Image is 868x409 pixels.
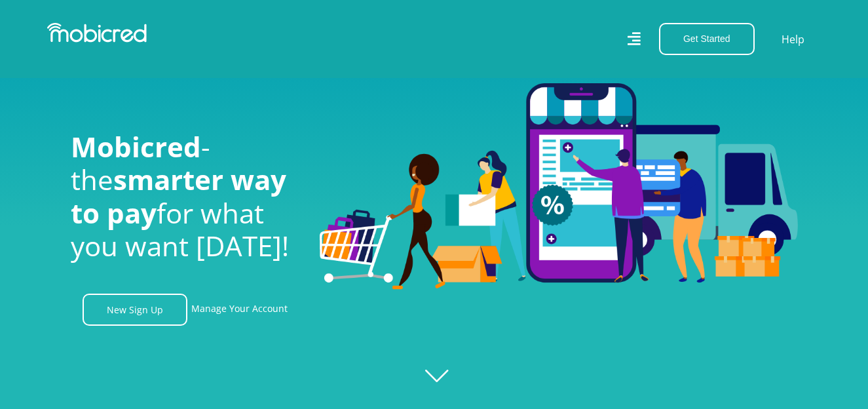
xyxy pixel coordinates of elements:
a: Help [781,31,805,48]
a: Manage Your Account [191,294,288,326]
a: New Sign Up [83,294,187,326]
button: Get Started [659,23,755,55]
h1: - the for what you want [DATE]! [71,130,300,263]
span: smarter way to pay [71,161,286,231]
span: Mobicred [71,128,201,165]
img: Mobicred [47,23,147,43]
img: Welcome to Mobicred [320,83,798,290]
